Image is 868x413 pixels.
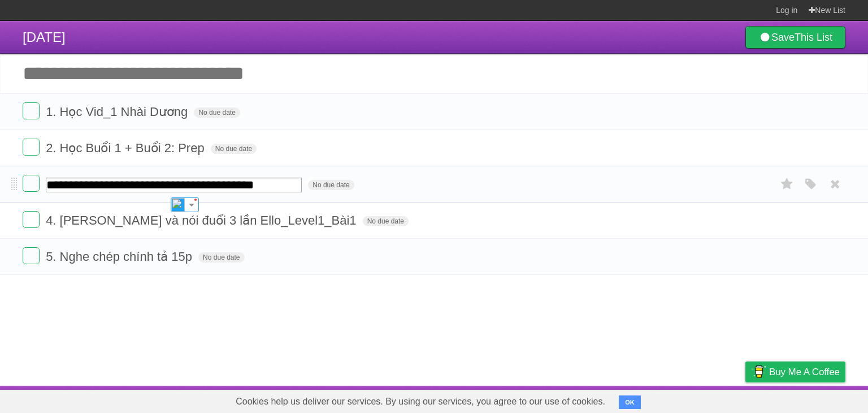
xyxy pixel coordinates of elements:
[769,362,840,382] span: Buy me a coffee
[632,389,678,410] a: Developers
[198,252,244,263] span: No due date
[363,216,409,226] span: No due date
[795,32,832,43] b: This List
[23,139,40,156] label: Done
[46,141,207,155] span: 2. Học Buổi 1 + Buổi 2: Prep
[46,249,195,264] span: 5. Nghe chép chính tả 15p
[308,180,354,190] span: No due date
[595,389,619,410] a: About
[23,175,40,192] label: Done
[46,105,190,119] span: 1. Học Vid_1 Nhài Dương
[774,389,845,410] a: Suggest a feature
[23,211,40,228] label: Done
[23,29,66,45] span: [DATE]
[731,389,760,410] a: Privacy
[745,362,845,382] a: Buy me a coffee
[745,26,845,49] a: SaveThis List
[751,362,766,381] img: Buy me a coffee
[619,395,641,409] button: OK
[776,175,798,193] label: Star task
[211,144,257,154] span: No due date
[23,247,40,264] label: Done
[46,213,359,227] span: 4. [PERSON_NAME] và nói đuổi 3 lần Ello_Level1_Bài1
[224,390,617,413] span: Cookies help us deliver our services. By using our services, you agree to our use of cookies.
[194,107,240,118] span: No due date
[23,102,40,119] label: Done
[692,389,717,410] a: Terms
